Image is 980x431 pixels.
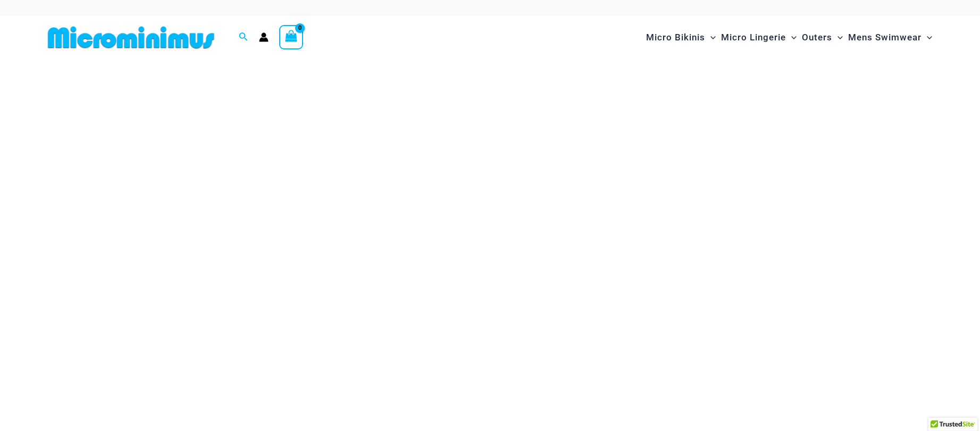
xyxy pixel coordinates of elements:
span: Menu Toggle [705,24,716,51]
a: OutersMenu ToggleMenu Toggle [799,21,845,54]
span: Micro Lingerie [721,24,786,51]
span: Micro Bikinis [646,24,705,51]
a: Micro LingerieMenu ToggleMenu Toggle [718,21,799,54]
a: Mens SwimwearMenu ToggleMenu Toggle [845,21,935,54]
a: Search icon link [239,31,248,44]
span: Mens Swimwear [848,24,922,51]
img: MM SHOP LOGO FLAT [44,26,219,49]
a: Micro BikinisMenu ToggleMenu Toggle [643,21,718,54]
span: Outers [802,24,832,51]
a: View Shopping Cart, empty [279,25,304,49]
span: Menu Toggle [922,24,932,51]
nav: Site Navigation [642,20,937,55]
span: Menu Toggle [786,24,797,51]
a: Account icon link [259,32,269,42]
span: Menu Toggle [832,24,843,51]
